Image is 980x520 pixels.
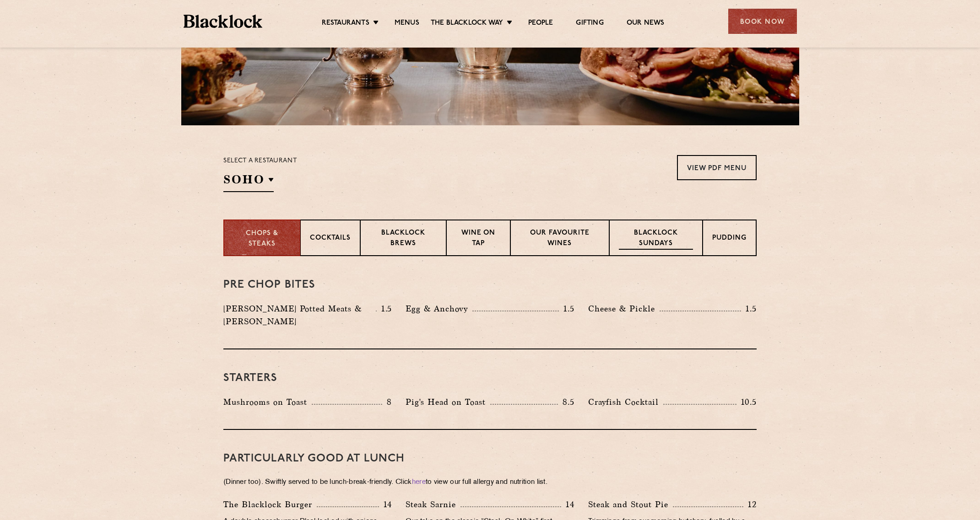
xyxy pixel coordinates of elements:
p: Blacklock Sundays [619,228,693,250]
p: Steak Sarnie [406,498,460,511]
p: [PERSON_NAME] Potted Meats & [PERSON_NAME] [223,302,376,328]
h2: SOHO [223,172,274,192]
p: 8 [382,396,392,408]
p: 10.5 [736,396,757,408]
a: Our News [627,19,665,29]
p: Chops & Steaks [233,229,291,249]
p: Steak and Stout Pie [588,498,673,511]
a: View PDF Menu [677,155,757,180]
h3: Pre Chop Bites [223,279,757,291]
a: People [528,19,553,29]
img: BL_Textured_Logo-footer-cropped.svg [184,15,263,28]
p: Egg & Anchovy [406,302,472,315]
a: Gifting [576,19,603,29]
p: 12 [743,499,757,510]
p: 1.5 [559,303,574,315]
p: 1.5 [377,303,392,315]
p: 8.5 [558,396,574,408]
p: Cocktails [310,233,351,245]
p: The Blacklock Burger [223,498,317,511]
p: Blacklock Brews [370,228,437,250]
h3: PARTICULARLY GOOD AT LUNCH [223,453,757,465]
p: 1.5 [741,303,757,315]
a: The Blacklock Way [431,19,503,29]
p: 14 [379,499,392,510]
p: Mushrooms on Toast [223,396,312,408]
p: Our favourite wines [520,228,599,250]
p: Pudding [712,233,747,245]
p: Crayfish Cocktail [588,396,663,408]
p: Select a restaurant [223,155,297,167]
a: here [412,479,426,486]
p: Pig's Head on Toast [406,396,490,408]
a: Restaurants [322,19,369,29]
p: Wine on Tap [456,228,501,250]
a: Menus [395,19,419,29]
p: (Dinner too). Swiftly served to be lunch-break-friendly. Click to view our full allergy and nutri... [223,476,757,489]
p: 14 [561,499,574,510]
div: Book Now [728,9,797,34]
p: Cheese & Pickle [588,302,660,315]
h3: Starters [223,372,757,384]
